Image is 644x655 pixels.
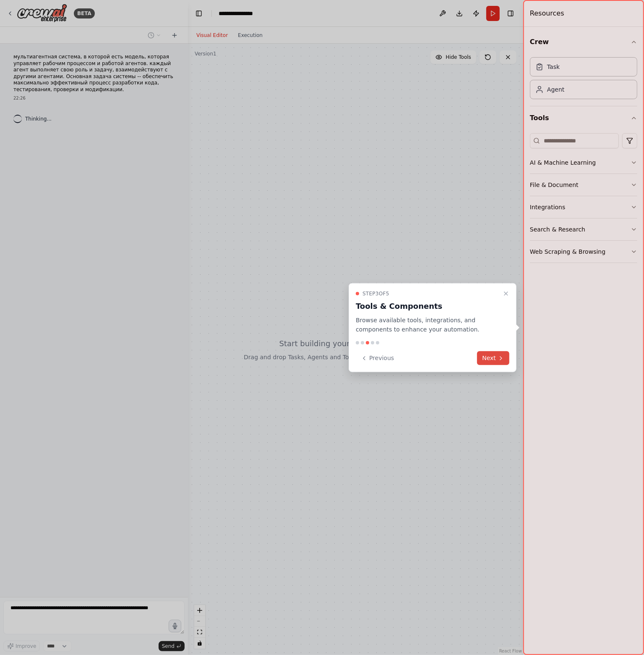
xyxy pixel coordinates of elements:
[193,8,205,19] button: Hide left sidebar
[501,288,511,298] button: Close walkthrough
[477,351,509,365] button: Next
[356,315,499,334] p: Browse available tools, integrations, and components to enhance your automation.
[362,290,389,297] span: Step 3 of 5
[356,300,499,312] h3: Tools & Components
[356,351,399,365] button: Previous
